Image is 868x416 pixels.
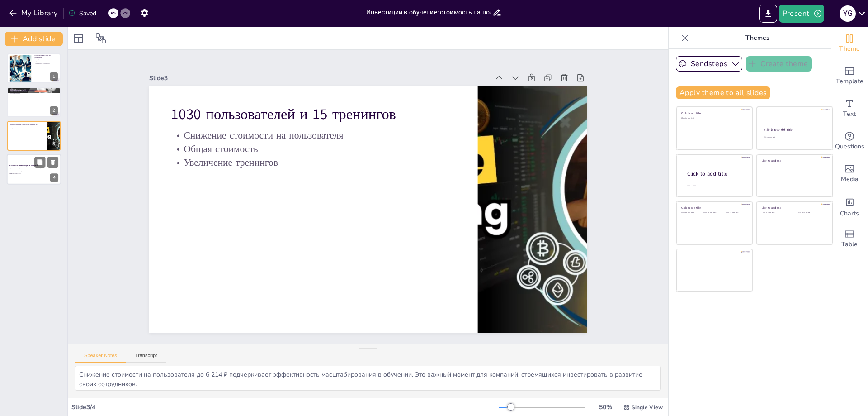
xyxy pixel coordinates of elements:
div: 50 % [594,403,616,411]
div: Click to add title [681,206,746,210]
div: Click to add text [703,212,724,214]
div: Y G [840,5,856,22]
p: Generated with [URL] [9,172,58,174]
div: Click to add title [687,170,745,178]
div: Click to add text [681,117,746,120]
input: Insert title [366,6,492,19]
p: Стоимость на пользователя [34,62,58,64]
div: 2 [50,106,58,115]
div: Add images, graphics, shapes or video [831,158,868,190]
div: Click to add body [687,185,744,187]
button: Delete Slide [47,157,58,168]
div: Click to add text [762,212,790,214]
span: Template [836,77,863,86]
span: Position [95,33,106,44]
div: Layout [71,31,86,46]
p: 110 пользователей и 5 тренингов [34,54,58,59]
p: Общая стоимость [171,142,456,156]
p: Увеличение тренингов [171,156,456,169]
span: Questions [835,142,864,152]
span: Charts [840,209,859,219]
span: Text [843,109,856,119]
div: 1 [50,72,58,81]
p: Общая стоимость [10,128,45,129]
div: Click to add title [762,206,826,210]
div: 3 [50,140,58,148]
span: Table [841,239,858,249]
div: Click to add text [764,136,824,139]
div: Add text boxes [831,92,868,125]
div: Add charts and graphs [831,190,868,223]
div: 4 [50,174,58,182]
div: Get real-time input from your audience [831,125,868,158]
p: Снижение стоимости на пользователя [10,126,45,128]
p: В данной презентации мы рассмотрим стоимость инвестиций в обучение на пользователя при увеличении... [9,167,58,172]
p: 520 пользователей и 10 тренингов [10,88,58,91]
button: Create theme [746,56,812,72]
div: Click to add title [681,111,746,115]
div: Add ready made slides [831,60,868,92]
p: 1030 пользователей и 15 тренингов [10,123,45,126]
p: Общая стоимость [10,92,58,94]
div: Add a table [831,223,868,255]
button: Sendsteps [676,56,742,72]
div: Click to add text [797,212,826,214]
button: Present [779,5,824,23]
span: Single View [632,404,663,411]
div: Click to add title [762,158,826,162]
div: Change the overall theme [831,27,868,60]
div: Saved [68,9,96,18]
div: Click to add text [726,212,746,214]
button: Add slide [5,32,63,46]
button: Apply theme to all slides [676,86,770,99]
button: Export to PowerPoint [759,5,777,23]
textarea: Снижение стоимости на пользователя до 6 214 ₽ подчеркивает эффективность масштабирования в обучен... [75,366,661,391]
div: Slide 3 [149,74,490,82]
div: https://cdn.sendsteps.com/images/logo/sendsteps_logo_white.pnghttps://cdn.sendsteps.com/images/lo... [7,121,61,151]
strong: Стоимость инвестиций в обучение [9,164,38,167]
div: Стоимость инвестиций в обучениеВ данной презентации мы рассмотрим стоимость инвестиций в обучение... [7,154,61,185]
div: https://cdn.sendsteps.com/images/logo/sendsteps_logo_white.pnghttps://cdn.sendsteps.com/images/lo... [7,53,61,83]
p: Разработка тренинга и лицензии [34,59,58,61]
span: Media [841,174,859,184]
button: Speaker Notes [75,353,126,363]
p: 1030 пользователей и 15 тренингов [171,104,456,124]
div: Click to add text [681,212,702,214]
button: Y G [840,5,856,23]
div: Click to add title [764,127,825,133]
div: Slide 3 / 4 [71,403,499,411]
span: Theme [839,44,860,54]
p: Общая стоимость [34,61,58,62]
p: Стоимость на пользователя [10,94,58,96]
button: My Library [7,6,61,20]
p: Themes [692,27,822,49]
p: Снижение стоимости на пользователя [171,129,456,142]
div: https://cdn.sendsteps.com/images/logo/sendsteps_logo_white.pnghttps://cdn.sendsteps.com/images/lo... [7,87,61,117]
button: Duplicate Slide [34,157,45,168]
p: Увеличение тренингов [10,129,45,131]
p: Увеличение числа участников [10,91,58,92]
button: Transcript [126,353,166,363]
